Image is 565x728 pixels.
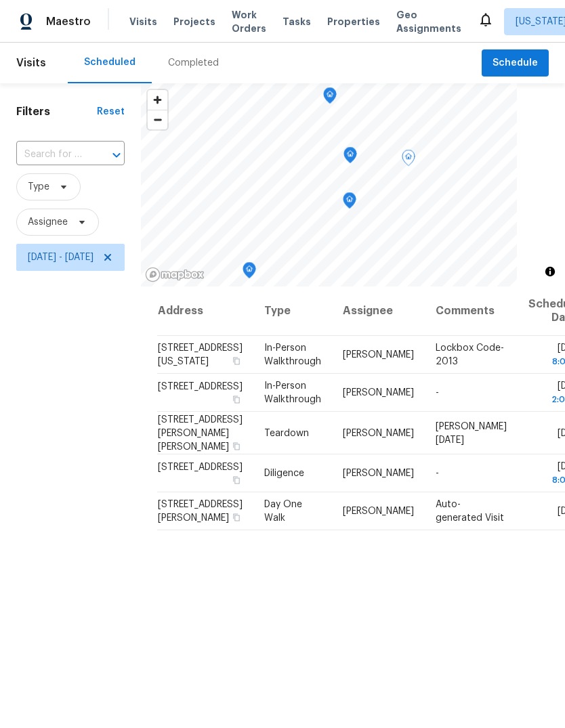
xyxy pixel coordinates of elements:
[158,382,243,391] span: [STREET_ADDRESS]
[173,15,215,28] span: Projects
[148,110,167,129] span: Zoom out
[282,17,311,26] span: Tasks
[436,343,504,366] span: Lockbox Code- 2013
[230,474,243,486] button: Copy Address
[145,267,205,282] a: Mapbox homepage
[264,343,321,366] span: In-Person Walkthrough
[482,49,549,77] button: Schedule
[436,500,504,523] span: Auto-generated Visit
[230,511,243,523] button: Copy Address
[230,355,243,367] button: Copy Address
[343,192,356,213] div: Map marker
[158,500,243,523] span: [STREET_ADDRESS][PERSON_NAME]
[157,286,253,336] th: Address
[168,56,219,70] div: Completed
[230,440,243,452] button: Copy Address
[327,15,380,28] span: Properties
[332,286,425,336] th: Assignee
[323,87,337,108] div: Map marker
[16,48,46,78] span: Visits
[129,15,157,28] span: Visits
[425,286,518,336] th: Comments
[542,263,558,280] button: Toggle attribution
[402,150,415,171] div: Map marker
[28,215,68,229] span: Assignee
[436,469,439,478] span: -
[343,507,414,516] span: [PERSON_NAME]
[343,350,414,360] span: [PERSON_NAME]
[158,414,243,451] span: [STREET_ADDRESS][PERSON_NAME][PERSON_NAME]
[264,500,302,523] span: Day One Walk
[343,388,414,398] span: [PERSON_NAME]
[546,264,554,279] span: Toggle attribution
[84,56,135,69] div: Scheduled
[16,144,87,165] input: Search for an address...
[253,286,332,336] th: Type
[343,428,414,437] span: [PERSON_NAME]
[232,8,266,35] span: Work Orders
[264,428,309,437] span: Teardown
[107,146,126,165] button: Open
[396,8,461,35] span: Geo Assignments
[97,105,125,119] div: Reset
[264,381,321,404] span: In-Person Walkthrough
[16,105,97,119] h1: Filters
[343,147,357,168] div: Map marker
[158,463,243,472] span: [STREET_ADDRESS]
[46,15,91,28] span: Maestro
[148,110,167,129] button: Zoom out
[28,251,93,264] span: [DATE] - [DATE]
[343,469,414,478] span: [PERSON_NAME]
[28,180,49,194] span: Type
[436,421,507,444] span: [PERSON_NAME] [DATE]
[436,388,439,398] span: -
[158,343,243,366] span: [STREET_ADDRESS][US_STATE]
[230,393,243,406] button: Copy Address
[141,83,517,286] canvas: Map
[493,55,538,72] span: Schedule
[148,90,167,110] button: Zoom in
[264,469,304,478] span: Diligence
[243,262,256,283] div: Map marker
